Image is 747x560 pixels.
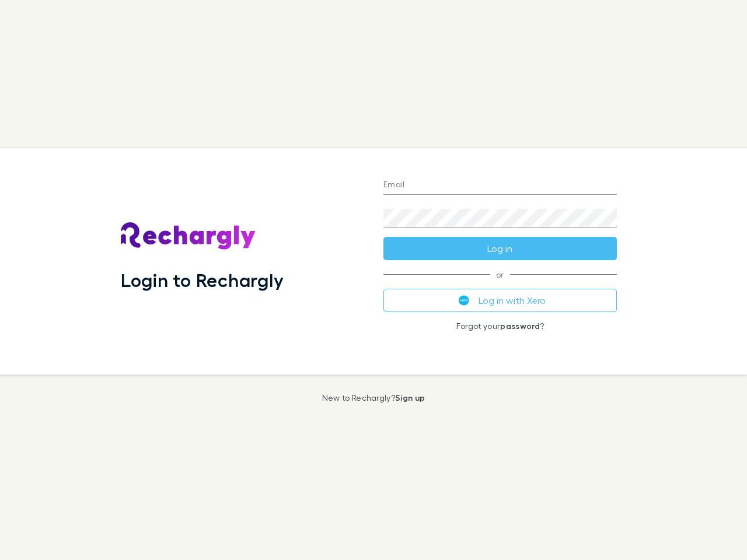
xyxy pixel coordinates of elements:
img: Rechargly's Logo [121,222,256,250]
button: Log in with Xero [383,289,617,312]
h1: Login to Rechargly [121,269,284,291]
button: Log in [383,237,617,260]
p: New to Rechargly? [322,393,425,402]
p: Forgot your ? [383,321,617,331]
a: Sign up [395,393,425,402]
a: password [500,321,540,331]
img: Xero's logo [459,295,469,306]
